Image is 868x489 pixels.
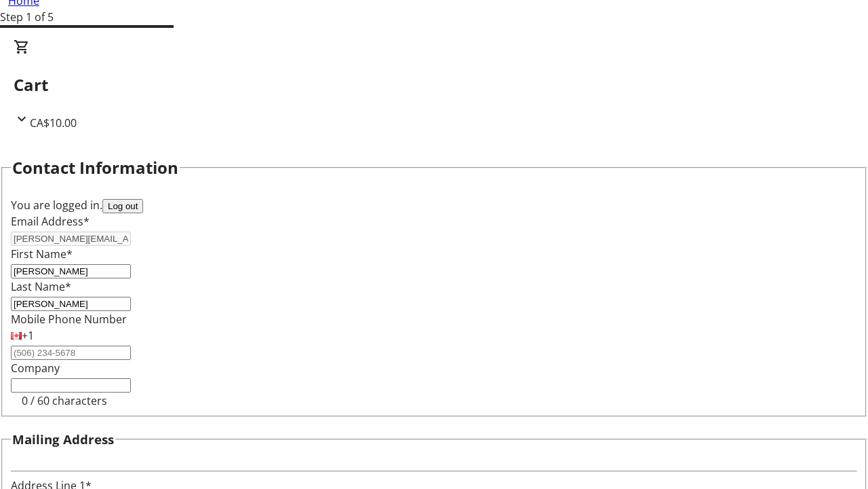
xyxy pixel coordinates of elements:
button: Log out [102,199,143,213]
h2: Contact Information [12,156,178,180]
tr-character-limit: 0 / 60 characters [22,393,107,408]
h3: Mailing Address [12,430,114,449]
label: Company [11,361,60,376]
span: CA$10.00 [30,115,77,130]
label: Last Name* [11,279,71,294]
label: Email Address* [11,214,90,229]
label: Mobile Phone Number [11,312,127,327]
h2: Cart [14,73,854,97]
label: First Name* [11,247,73,261]
input: (506) 234-5678 [11,346,131,360]
div: You are logged in. [11,197,857,213]
div: CartCA$10.00 [14,39,854,131]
